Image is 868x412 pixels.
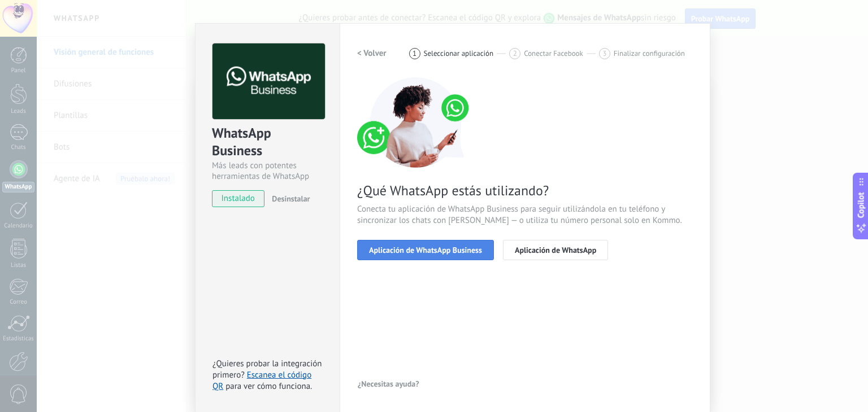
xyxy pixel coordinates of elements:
span: ¿Qué WhatsApp estás utilizando? [357,182,693,199]
span: Conecta tu aplicación de WhatsApp Business para seguir utilizándola en tu teléfono y sincronizar ... [357,204,693,226]
button: ¿Necesitas ayuda? [357,375,420,392]
button: Aplicación de WhatsApp Business [357,240,494,260]
img: logo_main.png [212,43,325,120]
span: Aplicación de WhatsApp [515,246,596,254]
span: Finalizar configuración [614,49,685,58]
span: Conectar Facebook [524,49,583,58]
img: connect number [357,77,476,168]
button: < Volver [357,43,387,64]
button: Aplicación de WhatsApp [503,240,608,260]
span: 2 [513,49,517,58]
div: WhatsApp Business [212,124,323,160]
button: Desinstalar [267,190,310,207]
span: 1 [413,49,416,58]
a: Escanea el código QR [212,370,311,392]
span: instalado [212,190,264,207]
span: Copilot [856,192,867,218]
span: para ver cómo funciona. [225,381,312,392]
div: Más leads con potentes herramientas de WhatsApp [212,160,323,182]
span: ¿Quieres probar la integración primero? [212,358,322,380]
h2: < Volver [357,48,387,59]
span: 3 [602,49,606,58]
span: Seleccionar aplicación [424,49,494,58]
span: Aplicación de WhatsApp Business [369,246,482,254]
span: Desinstalar [272,194,310,204]
span: ¿Necesitas ayuda? [358,380,419,388]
